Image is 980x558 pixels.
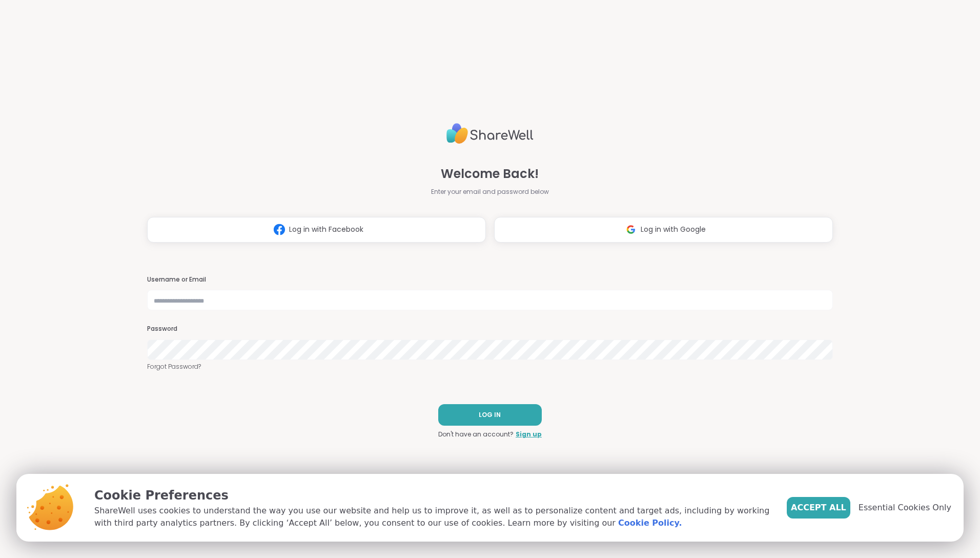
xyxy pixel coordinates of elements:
[787,497,850,519] button: Accept All
[479,410,501,420] span: LOG IN
[494,217,833,243] button: Log in with Google
[147,325,833,333] h3: Password
[618,517,682,529] a: Cookie Policy.
[859,502,951,514] span: Essential Cookies Only
[438,430,514,439] span: Don't have an account?
[431,187,549,196] span: Enter your email and password below
[94,505,770,529] p: ShareWell uses cookies to understand the way you use our website and help us to improve it, as we...
[621,220,641,239] img: ShareWell Logomark
[147,362,833,371] a: Forgot Password?
[641,224,706,235] span: Log in with Google
[438,404,542,426] button: LOG IN
[270,220,289,239] img: ShareWell Logomark
[441,165,539,183] span: Welcome Back!
[289,224,363,235] span: Log in with Facebook
[446,119,534,148] img: ShareWell Logo
[147,217,486,243] button: Log in with Facebook
[516,430,542,439] a: Sign up
[147,275,833,284] h3: Username or Email
[94,486,770,505] p: Cookie Preferences
[791,502,846,514] span: Accept All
